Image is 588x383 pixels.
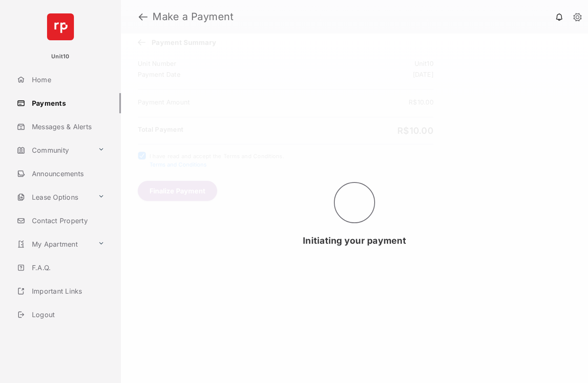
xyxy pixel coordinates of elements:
[13,164,121,184] a: Announcements
[13,234,94,254] a: My Apartment
[51,52,70,61] p: Unit10
[13,258,121,278] a: F.A.Q.
[13,211,121,231] a: Contact Property
[13,70,121,90] a: Home
[47,13,74,40] img: svg+xml;base64,PHN2ZyB4bWxucz0iaHR0cDovL3d3dy53My5vcmcvMjAwMC9zdmciIHdpZHRoPSI2NCIgaGVpZ2h0PSI2NC...
[13,281,108,301] a: Important Links
[152,12,234,22] strong: Make a Payment
[13,117,121,137] a: Messages & Alerts
[13,187,94,207] a: Lease Options
[13,140,94,160] a: Community
[303,235,406,246] span: Initiating your payment
[13,93,121,113] a: Payments
[13,305,121,325] a: Logout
